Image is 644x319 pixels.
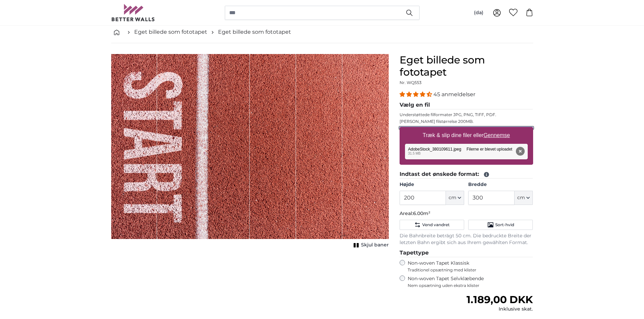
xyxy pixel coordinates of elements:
[400,233,533,246] p: Die Bahnbreite beträgt 50 cm. Die bedruckte Breite der letzten Bahn ergibt sich aus Ihrem gewählt...
[111,54,389,250] div: 1 of 1
[111,4,155,21] img: Betterwalls
[469,7,489,19] button: (da)
[433,91,475,98] span: 45 anmeldelser
[515,191,533,205] button: cm
[408,267,533,273] span: Traditionel opsætning med klister
[400,210,533,217] p: Areal:
[449,194,456,201] span: cm
[422,222,450,228] span: Vend vandret
[400,112,533,117] p: Understøttede filformater JPG, PNG, TIFF, PDF.
[468,181,533,188] label: Bredde
[420,129,512,142] label: Træk & slip dine filer eller
[400,91,433,98] span: 4.36 stars
[483,132,510,138] u: Gennemse
[400,249,533,257] legend: Tapettype
[517,194,525,201] span: cm
[400,220,464,230] button: Vend vandret
[111,21,533,43] nav: breadcrumbs
[218,28,291,36] a: Eget billede som fototapet
[400,170,533,179] legend: Indtast det ønskede format:
[467,293,533,306] span: 1.189,00 DKK
[352,240,389,250] button: Skjul baner
[495,222,514,228] span: Sort-hvid
[446,191,464,205] button: cm
[400,54,533,78] h1: Eget billede som fototapet
[467,306,533,313] div: Inklusive skat.
[134,28,207,36] a: Eget billede som fototapet
[400,181,464,188] label: Højde
[400,101,533,109] legend: Vælg en fil
[361,242,389,248] span: Skjul baner
[408,275,533,288] label: Non-woven Tapet Selvklæbende
[408,260,533,273] label: Non-woven Tapet Klassisk
[400,119,533,124] p: [PERSON_NAME] filstørrelse 200MB.
[400,80,422,85] span: Nr. WQ553
[468,220,533,230] button: Sort-hvid
[408,283,533,288] span: Nem opsætning uden ekstra klister
[413,210,430,216] span: 6.00m²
